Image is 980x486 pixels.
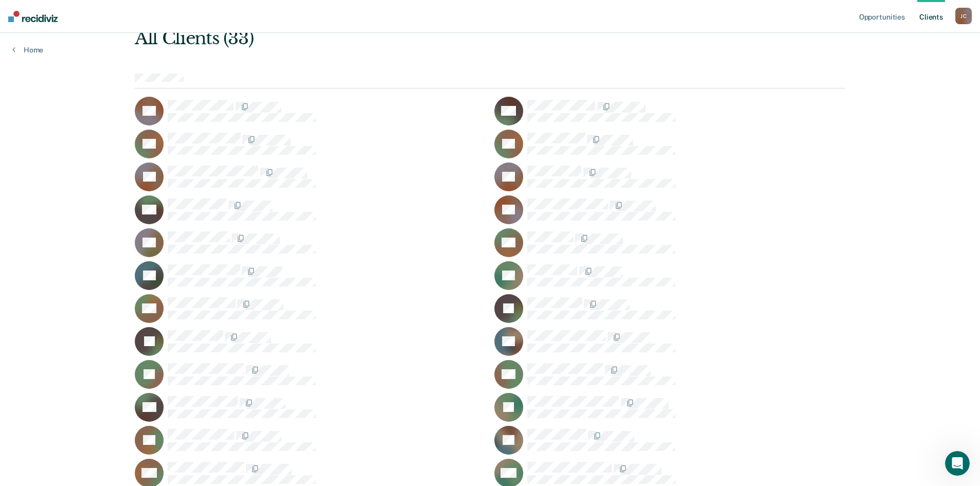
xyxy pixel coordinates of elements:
button: JC [955,8,972,24]
img: Recidiviz [8,11,58,22]
div: J C [955,8,972,24]
a: Home [12,45,43,55]
iframe: Intercom live chat [945,451,970,476]
div: All Clients (33) [135,28,703,49]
